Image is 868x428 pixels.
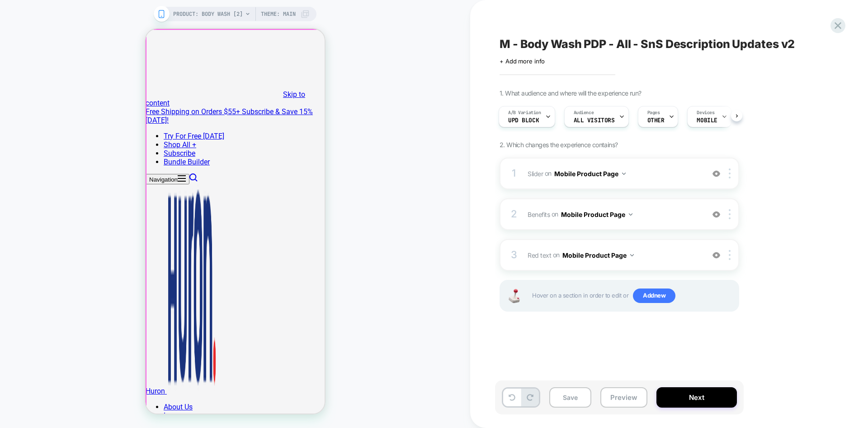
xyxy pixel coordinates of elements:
div: 3 [509,246,519,264]
div: 2 [509,205,519,223]
button: Mobile Product Page [554,167,626,180]
span: PRODUCT: Body Wash [2] [173,7,243,21]
span: 1. What audience and where will the experience run? [500,89,641,97]
img: close [729,209,731,219]
img: crossed eye [712,251,720,259]
span: on [545,168,552,179]
span: Slider [528,169,543,177]
button: Preview [600,387,647,408]
img: close [729,250,731,260]
img: crossed eye [712,170,720,178]
button: Next [656,387,737,408]
span: Benefits [528,210,550,218]
span: OTHER [647,117,665,124]
img: Joystick [505,289,523,303]
img: down arrow [629,213,632,216]
span: + Add more info [500,58,545,65]
span: Audience [574,110,594,116]
span: All Visitors [574,117,615,124]
button: Mobile Product Page [562,249,634,262]
button: Mobile Product Page [561,208,632,221]
button: Save [549,387,591,408]
img: down arrow [630,254,634,256]
span: Devices [697,110,714,116]
span: Theme: MAIN [261,7,296,21]
span: MOBILE [697,117,717,124]
span: Add new [633,289,675,303]
span: upd block [508,117,539,124]
img: down arrow [622,173,626,175]
span: A/B Variation [508,110,541,116]
span: 2. Which changes the experience contains? [500,141,618,149]
span: Red text [528,251,551,259]
span: Pages [647,110,660,116]
img: close [729,168,731,178]
span: on [553,249,560,260]
span: M - Body Wash PDP - All - SnS Description Updates v2 [500,37,795,51]
img: crossed eye [712,211,720,218]
span: on [552,208,558,220]
span: Hover on a section in order to edit or [532,289,734,303]
div: 1 [509,164,519,183]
